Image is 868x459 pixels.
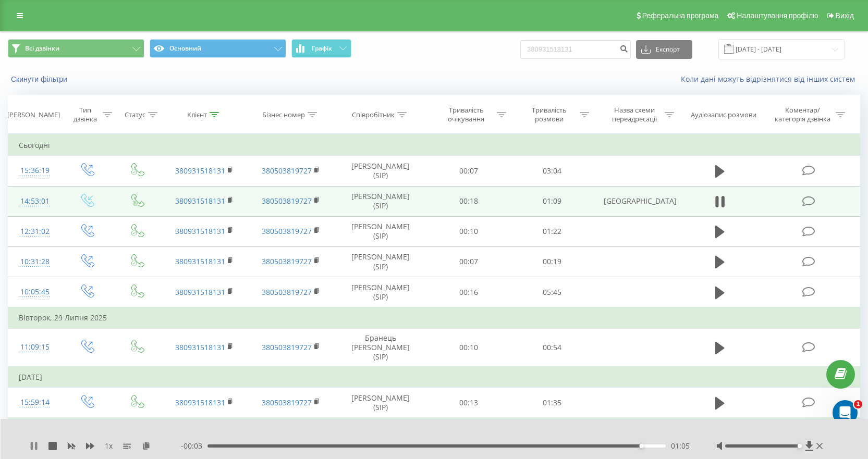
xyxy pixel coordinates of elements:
div: Коментар/категорія дзвінка [772,106,833,123]
td: 00:54 [510,328,594,367]
input: Пошук за номером [520,40,631,59]
td: Сьогодні [8,135,860,156]
div: 15:36:19 [19,160,51,181]
span: Графік [312,45,332,52]
td: 05:45 [510,277,594,308]
a: 380931518131 [175,166,225,176]
td: 00:07 [427,246,510,277]
td: 00:19 [510,246,594,277]
td: 00:10 [427,328,510,367]
td: 00:10 [427,216,510,246]
td: [PERSON_NAME] (SIP) [334,246,427,277]
a: 380931518131 [175,196,225,206]
div: Accessibility label [798,444,802,448]
a: 380931518131 [175,287,225,297]
a: 380503819727 [262,287,312,297]
td: 00:07 [427,156,510,186]
td: [GEOGRAPHIC_DATA] [593,186,680,216]
div: Тип дзвінка [70,106,100,123]
span: Всі дзвінки [25,44,59,53]
td: [PERSON_NAME] (SIP) [334,216,427,246]
div: [PERSON_NAME] [7,110,60,119]
td: [PERSON_NAME] (SIP) [334,156,427,186]
a: 380931518131 [175,342,225,352]
iframe: Intercom live chat [833,400,858,425]
div: Accessibility label [640,444,644,448]
div: Клієнт [187,110,207,119]
div: Назва схеми переадресації [606,106,662,123]
div: Бізнес номер [262,110,305,119]
td: [PERSON_NAME] (SIP) [334,388,427,418]
td: [PERSON_NAME] (SIP) [334,186,427,216]
a: 380503819727 [262,226,312,236]
div: 10:05:45 [19,282,51,302]
span: 1 x [105,441,113,451]
a: 380931518131 [175,398,225,407]
div: 10:31:28 [19,252,51,272]
td: [DATE] [8,367,860,388]
div: 11:09:15 [19,337,51,357]
div: 14:53:01 [19,191,51,212]
span: Вихід [836,11,854,20]
span: 1 [854,400,862,408]
button: Всі дзвінки [8,39,144,58]
a: 380503819727 [262,196,312,206]
span: 01:05 [671,441,690,451]
td: 03:04 [510,156,594,186]
td: Вівторок, 29 Липня 2025 [8,307,860,328]
td: [PERSON_NAME] (SIP) [334,277,427,308]
a: 380931518131 [175,226,225,236]
td: 01:35 [510,388,594,418]
span: Налаштування профілю [737,11,818,20]
a: 380503819727 [262,342,312,352]
a: 380503819727 [262,256,312,266]
a: 380503819727 [262,166,312,176]
span: - 00:03 [181,441,207,451]
div: 12:31:02 [19,221,51,242]
td: Бранець [PERSON_NAME] (SIP) [334,328,427,367]
span: Реферальна програма [642,11,719,20]
a: 380503819727 [262,398,312,407]
td: 00:18 [427,186,510,216]
button: Експорт [636,40,692,59]
td: Четвер, 17 Липня 2025 [8,418,860,439]
td: 00:13 [427,388,510,418]
button: Графік [291,39,351,58]
a: Коли дані можуть відрізнятися вiд інших систем [681,74,860,84]
div: Статус [125,110,145,119]
div: Співробітник [352,110,395,119]
button: Основний [150,39,286,58]
button: Скинути фільтри [8,75,72,84]
div: 15:59:14 [19,392,51,413]
td: 01:09 [510,186,594,216]
div: Тривалість очікування [438,106,494,123]
div: Аудіозапис розмови [691,110,756,119]
a: 380931518131 [175,256,225,266]
div: Тривалість розмови [521,106,577,123]
td: 00:16 [427,277,510,308]
td: 01:22 [510,216,594,246]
